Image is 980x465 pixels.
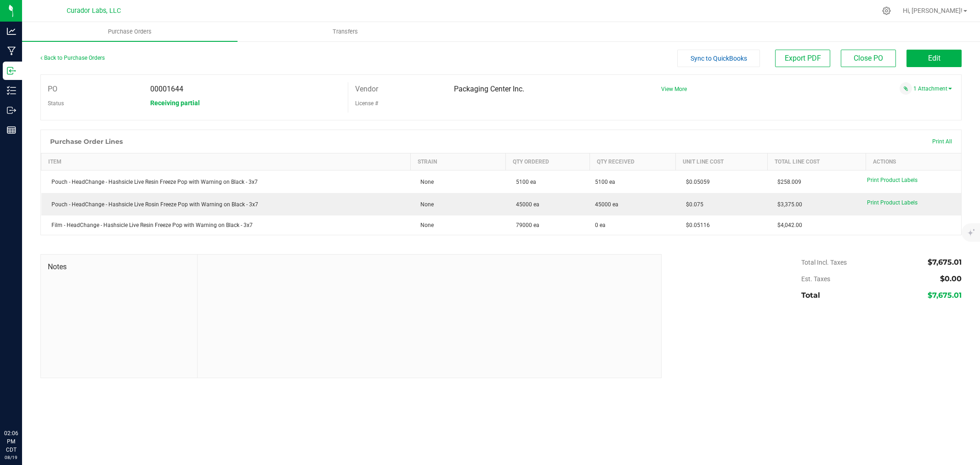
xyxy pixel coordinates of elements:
span: $7,675.01 [928,258,962,267]
span: Notes [48,261,190,272]
span: Total Incl. Taxes [801,259,847,266]
th: Total Line Cost [767,153,866,170]
span: Receiving partial [150,99,200,107]
span: None [416,222,434,228]
label: Vendor [355,82,378,96]
inline-svg: Manufacturing [7,46,16,56]
th: Qty Received [589,153,676,170]
div: Pouch - HeadChange - Hashsicle Live Rosin Freeze Pop with Warning on Black - 3x7 [47,200,405,209]
h1: Purchase Order Lines [50,138,123,145]
inline-svg: Reports [7,125,16,135]
iframe: Resource center unread badge [27,390,38,401]
button: Export PDF [775,50,830,67]
a: 1 Attachment [913,85,952,92]
inline-svg: Inventory [7,86,16,95]
span: Transfers [320,28,370,36]
a: Purchase Orders [22,22,238,41]
a: Transfers [238,22,453,41]
span: Print All [932,138,952,145]
label: Status [48,96,64,110]
inline-svg: Analytics [7,27,16,36]
button: Edit [906,50,962,67]
a: View More [661,86,687,92]
inline-svg: Outbound [7,106,16,115]
span: Total [801,291,820,300]
span: None [416,201,434,208]
span: Purchase Orders [96,28,164,36]
th: Actions [866,153,961,170]
span: $0.05059 [681,179,710,185]
th: Item [41,153,411,170]
span: Est. Taxes [801,275,830,283]
div: Manage settings [881,6,892,15]
span: Export PDF [785,54,821,62]
p: 02:06 PM CDT [4,429,18,454]
div: Film - HeadChange - Hashsicle Live Resin Freeze Pop with Warning on Black - 3x7 [47,221,405,229]
span: Hi, [PERSON_NAME]! [903,7,963,14]
div: Pouch - HeadChange - Hashsicle Live Resin Freeze Pop with Warning on Black - 3x7 [47,178,405,186]
th: Unit Line Cost [676,153,767,170]
span: 79000 ea [511,222,539,228]
span: 45000 ea [511,201,539,208]
span: Print Product Labels [867,199,918,206]
span: $0.00 [940,274,962,283]
span: Edit [928,54,940,62]
span: $258.009 [773,179,801,185]
label: License # [355,96,378,110]
span: Sync to QuickBooks [691,55,747,62]
span: $4,042.00 [773,222,802,228]
span: $0.05116 [681,222,710,228]
th: Strain [410,153,506,170]
span: Packaging Center Inc. [454,85,524,93]
span: $3,375.00 [773,201,802,208]
span: Close PO [854,54,883,62]
span: 5100 ea [511,179,536,185]
p: 08/19 [4,454,18,461]
th: Qty Ordered [506,153,590,170]
span: None [416,179,434,185]
span: 5100 ea [595,178,615,186]
span: Print Product Labels [867,177,918,183]
span: Curador Labs, LLC [67,7,121,15]
label: PO [48,82,57,96]
span: 45000 ea [595,200,618,209]
button: Close PO [841,50,896,67]
span: Attach a document [900,82,912,95]
span: $0.075 [681,201,703,208]
span: 0 ea [595,221,606,229]
a: Back to Purchase Orders [40,55,105,61]
inline-svg: Inbound [7,66,16,75]
button: Sync to QuickBooks [677,50,760,67]
span: 00001644 [150,85,183,93]
span: $7,675.01 [928,291,962,300]
iframe: Resource center [9,391,37,419]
